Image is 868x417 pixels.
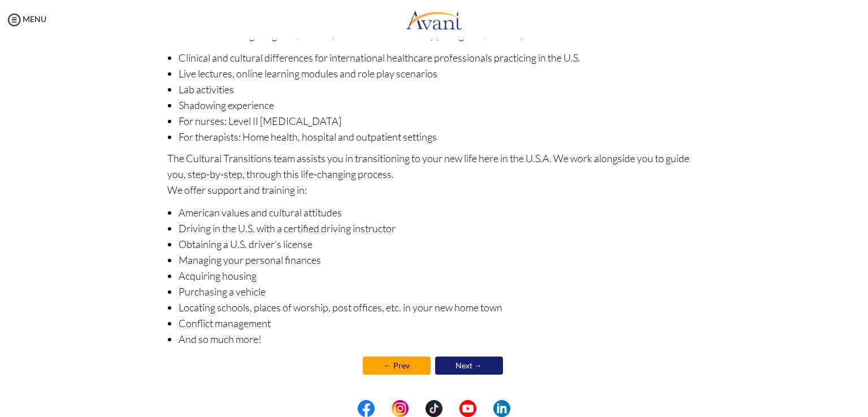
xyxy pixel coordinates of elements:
img: blank.png [442,400,459,417]
img: tt.png [426,400,442,417]
li: For nurses: Level II [MEDICAL_DATA] [179,113,701,129]
li: Obtaining a U.S. driver’s license [179,236,701,252]
li: Lab activities [179,81,701,97]
img: li.png [493,400,510,417]
a: MENU [6,14,46,24]
p: The Cultural Transitions team assists you in transitioning to your new life here in the U.S.A. We... [167,150,701,198]
img: blank.png [375,400,392,417]
img: in.png [392,400,409,417]
li: For therapists: Home health, hospital and outpatient settings [179,129,701,145]
img: icon-menu.png [6,11,23,28]
li: Purchasing a vehicle [179,284,701,299]
li: American values and cultural attitudes [179,205,701,220]
li: And so much more! [179,331,701,347]
li: Driving in the U.S. with a certified driving instructor [179,220,701,236]
img: fb.png [358,400,375,417]
li: Clinical and cultural differences for international healthcare professionals practicing in the U.S. [179,50,701,66]
img: logo.png [406,3,462,37]
li: Locating schools, places of worship, post offices, etc. in your new home town [179,299,701,315]
img: yt.png [459,400,476,417]
li: Acquiring housing [179,268,701,284]
li: Managing your personal finances [179,252,701,268]
a: ← Prev [363,357,431,375]
li: Shadowing experience [179,97,701,113]
img: blank.png [409,400,426,417]
li: Conflict management [179,315,701,331]
img: blank.png [476,400,493,417]
li: Live lectures, online learning modules and role play scenarios [179,66,701,81]
a: Next → [435,357,503,375]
